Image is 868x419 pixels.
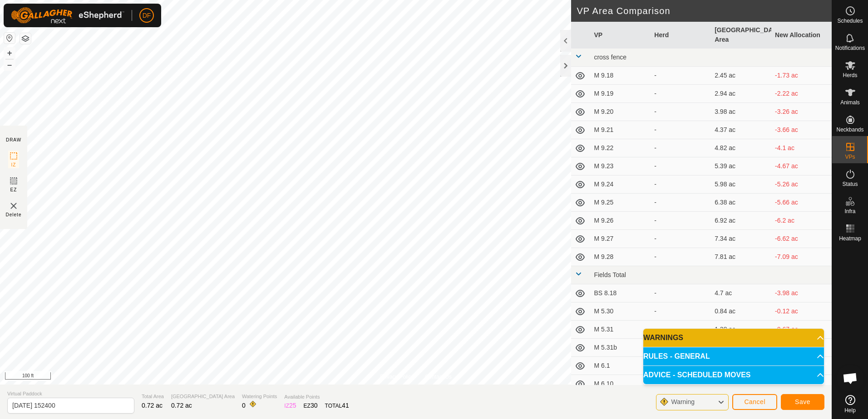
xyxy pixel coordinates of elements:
p-accordion-header: WARNINGS [643,329,824,347]
span: 30 [311,402,318,409]
a: Privacy Policy [380,373,414,381]
td: -6.62 ac [771,230,832,248]
td: -3.26 ac [771,103,832,121]
td: 7.34 ac [711,230,771,248]
td: 2.45 ac [711,67,771,85]
span: 0.72 ac [142,402,163,409]
button: Reset Map [4,33,15,44]
td: M 9.21 [590,121,651,139]
div: - [654,125,707,135]
button: Map Layers [20,33,31,44]
td: -6.2 ac [771,212,832,230]
span: Neckbands [836,127,863,132]
span: RULES - GENERAL [643,353,710,360]
div: - [654,161,707,171]
div: - [654,180,707,189]
span: IZ [11,161,16,168]
td: 6.38 ac [711,194,771,212]
td: M 9.28 [590,248,651,266]
div: - [654,89,707,98]
span: Heatmap [839,236,861,241]
td: M 9.27 [590,230,651,248]
span: Warning [671,398,695,405]
td: -5.66 ac [771,194,832,212]
div: IZ [284,401,296,410]
button: – [4,59,15,70]
span: Schedules [837,18,863,24]
td: M 6.1 [590,357,651,375]
div: - [654,71,707,80]
span: 0.72 ac [171,402,192,409]
td: M 9.20 [590,103,651,121]
span: ADVICE - SCHEDULED MOVES [643,371,750,379]
a: Help [832,391,868,417]
td: BS 8.18 [590,284,651,302]
td: M 9.23 [590,157,651,175]
th: [GEOGRAPHIC_DATA] Area [711,22,771,49]
span: Animals [840,100,860,105]
div: - [654,307,707,316]
div: TOTAL [325,401,349,410]
td: -4.1 ac [771,139,832,157]
p-accordion-header: RULES - GENERAL [643,347,824,365]
span: Help [844,408,856,413]
td: 6.92 ac [711,212,771,230]
span: Status [842,181,858,187]
td: 2.94 ac [711,85,771,103]
td: -0.67 ac [771,321,832,339]
td: -7.09 ac [771,248,832,266]
td: -1.73 ac [771,67,832,85]
img: Gallagher Logo [11,7,124,24]
td: 3.98 ac [711,103,771,121]
span: Available Points [284,393,349,401]
td: 5.39 ac [711,157,771,175]
p-accordion-header: ADVICE - SCHEDULED MOVES [643,366,824,384]
span: DF [143,11,151,20]
td: -5.26 ac [771,175,832,194]
td: M 5.31b [590,339,651,357]
td: -3.98 ac [771,284,832,302]
a: Contact Us [425,373,452,381]
td: M 9.25 [590,194,651,212]
td: M 9.24 [590,175,651,194]
td: M 9.19 [590,85,651,103]
span: cross fence [594,54,626,61]
span: 41 [342,402,349,409]
span: Save [795,398,810,405]
div: - [654,107,707,117]
td: 4.82 ac [711,139,771,157]
td: -2.22 ac [771,85,832,103]
button: Cancel [732,394,777,410]
span: Notifications [835,45,865,51]
td: 5.98 ac [711,175,771,194]
div: Open chat [837,365,864,392]
span: Cancel [744,398,765,405]
div: - [654,198,707,207]
td: 7.81 ac [711,248,771,266]
td: M 5.30 [590,302,651,321]
div: - [654,234,707,244]
span: Fields Total [594,271,626,278]
img: VP [8,200,19,211]
span: VPs [845,154,855,160]
div: - [654,143,707,153]
td: 1.38 ac [711,321,771,339]
td: M 9.22 [590,139,651,157]
span: Infra [844,209,855,214]
span: 0 [242,402,246,409]
div: EZ [304,401,318,410]
th: New Allocation [771,22,832,49]
span: Total Area [142,393,164,400]
div: - [654,325,707,334]
td: -0.12 ac [771,302,832,321]
th: VP [590,22,651,49]
td: M 5.31 [590,321,651,339]
td: M 6.10 [590,375,651,393]
span: 25 [289,402,296,409]
td: 4.7 ac [711,284,771,302]
td: M 9.26 [590,212,651,230]
span: Herds [843,73,857,78]
span: Watering Points [242,393,277,400]
td: 4.37 ac [711,121,771,139]
button: Save [781,394,824,410]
